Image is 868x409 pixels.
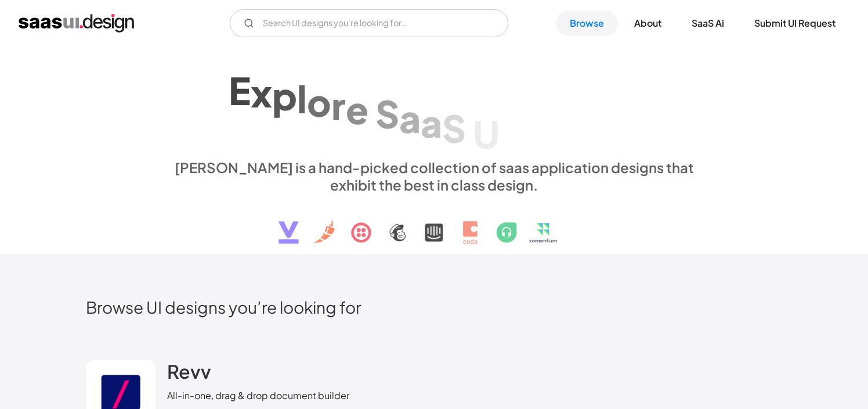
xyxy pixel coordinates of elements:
h2: Revv [167,360,211,383]
div: U [473,111,500,156]
a: Revv [167,360,211,389]
div: [PERSON_NAME] is a hand-picked collection of saas application designs that exhibit the best in cl... [167,159,701,193]
h1: Explore SaaS UI design patterns & interactions. [167,58,701,148]
div: E [229,67,251,112]
a: Submit UI Request [740,10,849,36]
a: Browse [556,10,618,36]
div: o [307,79,331,124]
div: S [442,106,466,150]
div: a [421,101,442,145]
div: a [399,96,421,141]
div: r [331,83,346,128]
input: Search UI designs you're looking for... [230,9,508,37]
div: e [346,87,368,132]
div: S [375,91,399,136]
h2: Browse UI designs you’re looking for [86,297,782,317]
div: l [297,76,307,121]
a: About [620,10,675,36]
form: Email Form [230,9,508,37]
a: home [19,14,134,33]
a: SaaS Ai [678,10,738,36]
div: All-in-one, drag & drop document builder [167,389,349,403]
div: p [272,73,297,117]
img: text, icon, saas logo [258,193,610,254]
div: x [251,70,272,114]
